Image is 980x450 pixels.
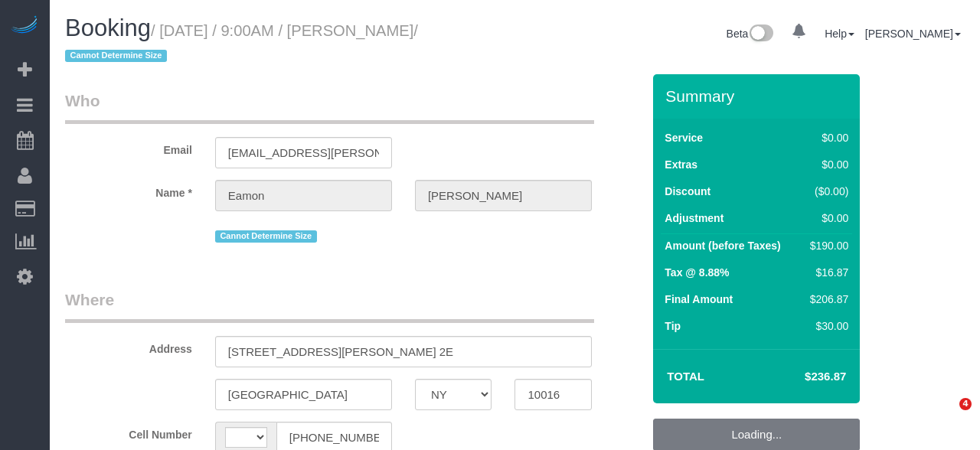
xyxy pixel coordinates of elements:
legend: Who [65,90,594,124]
a: [PERSON_NAME] [865,28,961,40]
span: Booking [65,15,151,41]
input: Last Name [415,180,592,211]
div: $0.00 [804,157,848,172]
span: Cannot Determine Size [215,230,317,243]
label: Final Amount [665,292,733,307]
img: Automaid Logo [9,15,40,37]
div: $30.00 [804,318,848,334]
label: Amount (before Taxes) [665,238,780,253]
small: / [DATE] / 9:00AM / [PERSON_NAME] [65,22,418,65]
label: Service [665,130,703,145]
input: City [215,379,392,410]
label: Tip [665,318,681,334]
img: New interface [748,24,773,44]
label: Cell Number [54,422,204,442]
legend: Where [65,289,594,323]
h3: Summary [665,87,852,105]
div: $0.00 [804,130,848,145]
label: Name * [54,180,204,201]
div: ($0.00) [804,184,848,199]
div: $206.87 [804,292,848,307]
label: Address [54,336,204,357]
span: / [65,22,418,65]
label: Discount [665,184,710,199]
a: Beta [727,28,774,40]
iframe: Intercom live chat [928,398,965,435]
label: Email [54,137,204,158]
input: Zip Code [514,379,592,410]
label: Tax @ 8.88% [665,265,729,280]
span: 4 [959,398,972,410]
label: Adjustment [665,210,724,226]
label: Extras [665,157,697,172]
input: Email [215,137,392,168]
h4: $236.87 [759,370,846,383]
span: Cannot Determine Size [65,50,167,62]
div: $0.00 [804,210,848,226]
input: First Name [215,180,392,211]
a: Help [825,28,854,40]
div: $190.00 [804,238,848,253]
div: $16.87 [804,265,848,280]
strong: Total [667,370,704,383]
